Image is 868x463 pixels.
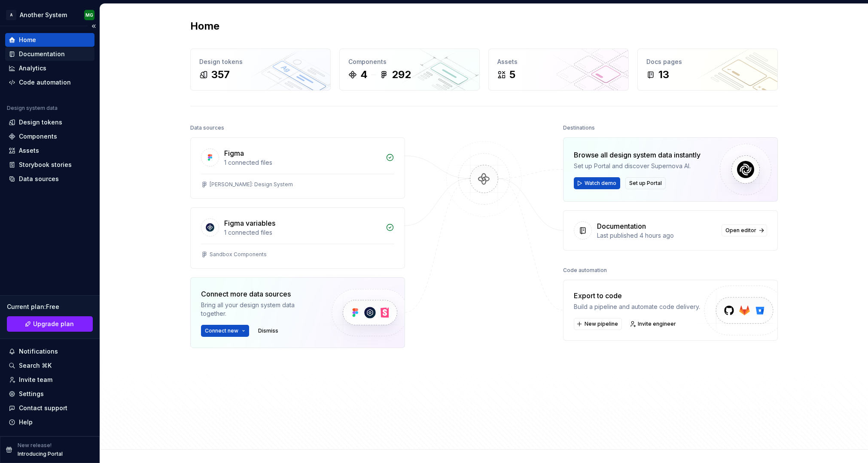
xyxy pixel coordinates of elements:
a: Documentation [5,47,94,61]
a: Figma1 connected files[PERSON_NAME]: Design System [190,137,405,199]
div: Browse all design system data instantly [574,150,700,160]
span: Open editor [725,227,756,234]
div: Current plan : Free [7,303,93,311]
div: Documentation [597,221,646,231]
a: Upgrade plan [7,316,93,332]
button: Watch demo [574,177,620,189]
div: A [6,10,16,20]
a: Docs pages13 [637,48,778,91]
a: Figma variables1 connected filesSandbox Components [190,207,405,269]
span: Invite engineer [638,321,676,327]
button: Set up Portal [625,177,666,189]
div: Last published 4 hours ago [597,231,716,240]
a: Components [5,130,94,143]
div: 13 [658,68,669,82]
span: Upgrade plan [33,320,74,328]
div: Assets [497,57,620,66]
a: Settings [5,387,94,401]
div: Set up Portal and discover Supernova AI. [574,162,700,170]
a: Data sources [5,172,94,186]
div: Components [19,132,57,141]
div: Analytics [19,64,46,73]
div: Components [348,57,471,66]
div: Storybook stories [19,160,72,169]
div: Data sources [19,175,59,183]
button: Search ⌘K [5,359,94,372]
div: Code automation [563,264,607,276]
div: 1 connected files [224,158,381,167]
div: MG [85,12,93,18]
div: Help [19,418,33,427]
a: Open editor [722,224,767,236]
div: Design system data [7,105,58,112]
span: Connect new [205,327,238,334]
a: Components4292 [339,48,480,91]
div: 4 [360,68,368,82]
div: Build a pipeline and automate code delivery. [574,303,700,311]
div: Code automation [19,78,71,87]
div: Search ⌘K [19,361,52,370]
div: Data sources [190,122,224,134]
button: Collapse sidebar [88,20,100,32]
div: Invite team [19,375,52,384]
a: Assets [5,144,94,157]
a: Design tokens357 [190,48,331,91]
a: Code automation [5,76,94,89]
div: Sandbox Components [210,251,267,258]
p: Introducing Portal [18,451,63,457]
div: Docs pages [646,57,769,66]
a: Design tokens [5,115,94,129]
button: New pipeline [574,318,622,330]
div: Export to code [574,291,700,301]
span: New pipeline [585,321,618,327]
div: Figma variables [224,218,275,228]
button: Notifications [5,345,94,358]
div: Assets [19,146,39,155]
div: Bring all your design system data together. [201,301,317,318]
div: 5 [509,68,515,82]
div: Settings [19,390,44,398]
div: Figma [224,148,244,158]
div: Design tokens [19,118,62,127]
button: Connect new [201,325,249,337]
span: Watch demo [585,180,616,187]
button: AAnother SystemMG [2,6,98,24]
button: Contact support [5,401,94,415]
div: 1 connected files [224,228,381,237]
span: Set up Portal [629,180,662,187]
div: Connect more data sources [201,289,317,299]
div: 292 [392,68,411,82]
a: Storybook stories [5,158,94,172]
a: Home [5,33,94,47]
p: New release! [18,442,52,449]
div: Home [19,36,36,44]
div: Destinations [563,122,595,134]
div: 357 [211,68,230,82]
a: Analytics [5,61,94,75]
a: Assets5 [488,48,629,91]
h2: Home [190,19,219,33]
div: [PERSON_NAME]: Design System [210,181,293,188]
a: Invite engineer [627,318,680,330]
div: Notifications [19,347,58,356]
button: Help [5,415,94,429]
div: Contact support [19,404,67,412]
span: Dismiss [258,327,278,334]
button: Dismiss [254,325,282,337]
div: Another System [20,11,67,19]
div: Documentation [19,50,65,58]
div: Design tokens [199,57,322,66]
a: Invite team [5,373,94,387]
